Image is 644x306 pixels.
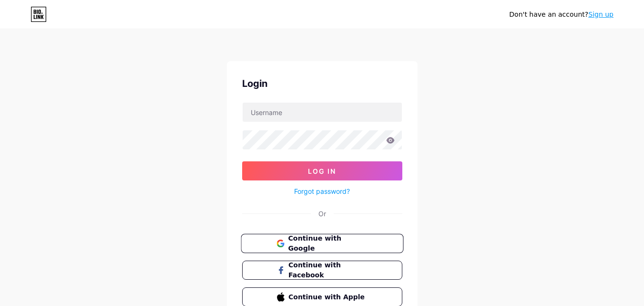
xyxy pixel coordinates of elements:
[318,209,326,219] div: Or
[241,234,403,253] button: Continue with Google
[509,10,613,20] div: Don't have an account?
[288,233,368,254] span: Continue with Google
[294,186,350,196] a: Forgot password?
[242,234,402,253] a: Continue with Google
[242,76,402,91] div: Login
[242,161,402,180] button: Log In
[308,167,336,175] span: Log In
[288,292,367,302] span: Continue with Apple
[242,261,402,280] button: Continue with Facebook
[243,103,402,122] input: Username
[288,260,367,280] span: Continue with Facebook
[588,11,613,18] a: Sign up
